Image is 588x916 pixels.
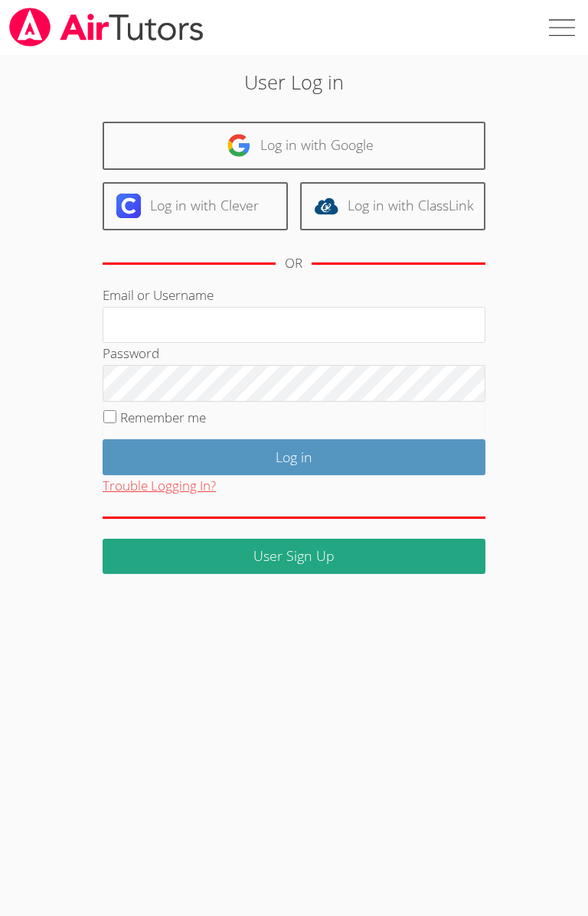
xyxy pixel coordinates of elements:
[285,253,302,275] div: OR
[103,344,159,362] label: Password
[83,67,506,96] h2: User Log in
[314,194,338,218] img: classlink-logo-d6bb404cc1216ec64c9a2012d9dc4662098be43eaf13dc465df04b49fa7ab582.svg
[8,8,205,47] img: airtutors_banner-c4298cdbf04f3fff15de1276eac7730deb9818008684d7c2e4769d2f7ddbe033.png
[227,133,251,158] img: google-logo-50288ca7cdecda66e5e0955fdab243c47b7ad437acaf1139b6f446037453330a.svg
[116,194,141,218] img: clever-logo-6eab21bc6e7a338710f1a6ff85c0baf02591cd810cc4098c63d3a4b26e2feb20.svg
[103,286,214,304] label: Email or Username
[300,182,485,230] a: Log in with ClassLink
[103,475,216,497] button: Trouble Logging In?
[103,182,288,230] a: Log in with Clever
[103,539,485,575] a: User Sign Up
[103,439,485,475] input: Log in
[103,122,485,170] a: Log in with Google
[120,409,206,426] label: Remember me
